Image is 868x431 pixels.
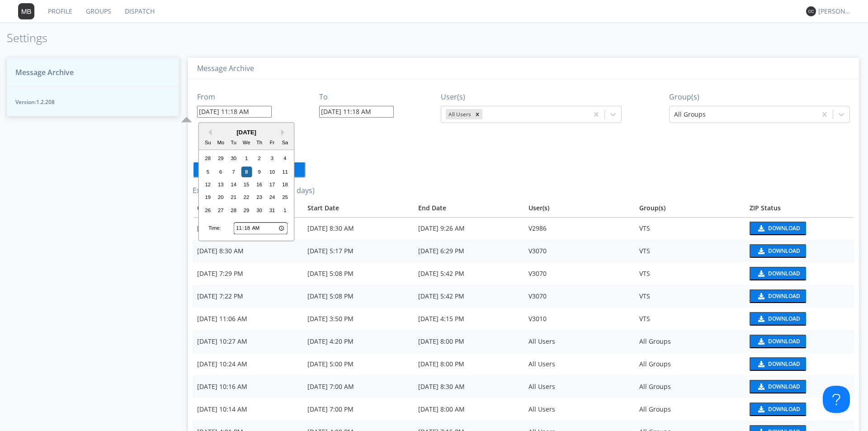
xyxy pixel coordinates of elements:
[241,137,252,148] div: We
[528,292,630,301] div: V3070
[228,166,239,177] div: Choose Tuesday, October 7th, 2025
[750,312,806,326] button: Download
[307,292,409,301] div: [DATE] 5:08 PM
[241,179,252,190] div: Choose Wednesday, October 15th, 2025
[202,152,292,217] div: month 2025-10
[806,6,816,16] img: 373638.png
[750,403,850,416] a: download media buttonDownload
[197,405,298,414] div: [DATE] 10:14 AM
[197,246,298,256] div: [DATE] 8:30 AM
[639,405,741,414] div: All Groups
[818,7,852,16] div: [PERSON_NAME] *
[197,93,272,101] h3: From
[307,269,409,278] div: [DATE] 5:08 PM
[215,153,226,164] div: Choose Monday, September 29th, 2025
[524,199,634,217] th: User(s)
[7,87,179,116] button: Version:1.2.208
[228,192,239,203] div: Choose Tuesday, October 21st, 2025
[418,405,519,414] div: [DATE] 8:00 AM
[267,205,278,216] div: Choose Friday, October 31st, 2025
[750,289,850,303] a: download media buttonDownload
[446,109,472,119] div: All Users
[197,337,298,346] div: [DATE] 10:27 AM
[768,339,800,344] div: Download
[197,224,298,233] div: [DATE] 10:27 AM
[307,405,409,414] div: [DATE] 7:00 PM
[215,179,226,190] div: Choose Monday, October 13th, 2025
[199,128,294,137] div: [DATE]
[639,314,741,323] div: VTS
[303,199,413,217] th: Toggle SortBy
[750,222,850,235] a: download media buttonDownload
[280,192,291,203] div: Choose Saturday, October 25th, 2025
[215,137,226,148] div: Mo
[750,244,806,258] button: Download
[228,153,239,164] div: Choose Tuesday, September 30th, 2025
[215,166,226,177] div: Choose Monday, October 6th, 2025
[203,179,213,190] div: Choose Sunday, October 12th, 2025
[280,166,291,177] div: Choose Saturday, October 11th, 2025
[418,337,519,346] div: [DATE] 8:00 PM
[750,244,850,258] a: download media buttonDownload
[15,67,74,78] span: Message Archive
[639,269,741,278] div: VTS
[254,153,265,164] div: Choose Thursday, October 2nd, 2025
[307,337,409,346] div: [DATE] 4:20 PM
[669,93,850,101] h3: Group(s)
[745,199,854,217] th: Toggle SortBy
[757,225,764,232] img: download media button
[418,292,519,301] div: [DATE] 5:42 PM
[768,316,800,322] div: Download
[418,269,519,278] div: [DATE] 5:42 PM
[768,294,800,299] div: Download
[254,192,265,203] div: Choose Thursday, October 23rd, 2025
[18,3,34,19] img: 373638.png
[228,137,239,148] div: Tu
[241,166,252,177] div: Choose Wednesday, October 8th, 2025
[528,337,630,346] div: All Users
[307,314,409,323] div: [DATE] 3:50 PM
[254,205,265,216] div: Choose Thursday, October 30th, 2025
[639,382,741,391] div: All Groups
[203,205,213,216] div: Choose Sunday, October 26th, 2025
[528,314,630,323] div: V3010
[528,405,630,414] div: All Users
[228,205,239,216] div: Choose Tuesday, October 28th, 2025
[197,65,850,73] h3: Message Archive
[750,380,806,393] button: Download
[418,224,519,233] div: [DATE] 9:26 AM
[639,292,741,301] div: VTS
[750,222,806,235] button: Download
[757,293,764,299] img: download media button
[7,58,179,87] button: Message Archive
[757,270,764,277] img: download media button
[768,361,800,367] div: Download
[241,153,252,164] div: Choose Wednesday, October 1st, 2025
[254,166,265,177] div: Choose Thursday, October 9th, 2025
[307,360,409,369] div: [DATE] 5:00 PM
[757,361,764,367] img: download media button
[768,271,800,276] div: Download
[768,248,800,254] div: Download
[639,360,741,369] div: All Groups
[281,129,288,136] button: Next Month
[197,314,298,323] div: [DATE] 11:06 AM
[193,187,854,195] h3: Export History (expires after 2 days)
[757,316,764,322] img: download media button
[280,179,291,190] div: Choose Saturday, October 18th, 2025
[205,129,212,136] button: Previous Month
[307,382,409,391] div: [DATE] 7:00 AM
[768,407,800,412] div: Download
[197,360,298,369] div: [DATE] 10:24 AM
[254,179,265,190] div: Choose Thursday, October 16th, 2025
[267,179,278,190] div: Choose Friday, October 17th, 2025
[418,360,519,369] div: [DATE] 8:00 PM
[241,205,252,216] div: Choose Wednesday, October 29th, 2025
[768,226,800,231] div: Download
[472,109,482,119] div: Remove All Users
[414,199,524,217] th: Toggle SortBy
[441,93,622,101] h3: User(s)
[208,225,221,232] div: Time:
[197,292,298,301] div: [DATE] 7:22 PM
[197,269,298,278] div: [DATE] 7:29 PM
